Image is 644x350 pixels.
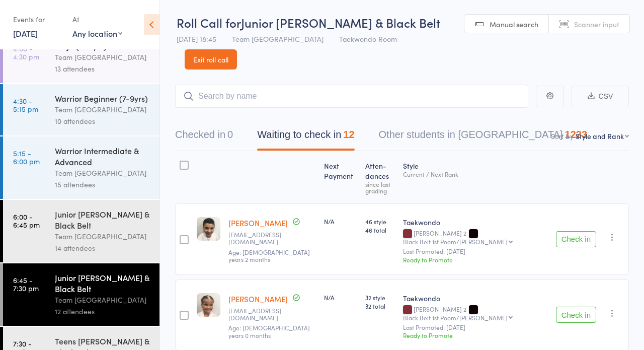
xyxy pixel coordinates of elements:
span: Manual search [490,19,538,29]
div: 13 attendees [55,63,151,75]
div: [PERSON_NAME] 2 [403,306,548,321]
div: 15 attendees [55,179,151,190]
img: image1572649887.png [197,217,220,241]
div: 14 attendees [55,242,151,254]
div: Ready to Promote [403,255,548,264]
div: Black Belt 1st Poom/[PERSON_NAME] [403,238,508,245]
a: [DATE] [13,28,38,39]
small: Last Promoted: [DATE] [403,248,548,255]
div: Black Belt 1st Poom/[PERSON_NAME] [403,314,508,321]
div: 12 [343,129,354,140]
div: At [72,11,122,28]
time: 6:45 - 7:30 pm [13,276,39,292]
span: Scanner input [574,19,619,29]
a: 5:15 -6:00 pmWarrior Intermediate & AdvancedTeam [GEOGRAPHIC_DATA]15 attendees [3,136,159,199]
div: N/A [324,217,357,226]
span: Age: [DEMOGRAPHIC_DATA] years 0 months [228,323,310,339]
div: N/A [324,293,357,302]
div: 10 attendees [55,115,151,127]
span: Roll Call for [177,14,241,31]
div: [PERSON_NAME] 2 [403,230,548,245]
div: since last grading [365,181,395,194]
div: Next Payment [320,156,361,199]
div: 12 attendees [55,306,151,317]
div: Team [GEOGRAPHIC_DATA] [55,231,151,242]
div: Taekwondo [403,217,548,227]
input: Search by name [175,85,528,108]
div: Atten­dances [361,156,399,199]
button: Waiting to check in12 [257,124,354,151]
span: 32 total [365,302,395,310]
span: 46 total [365,226,395,234]
div: Any location [72,28,122,39]
div: Team [GEOGRAPHIC_DATA] [55,51,151,63]
div: Team [GEOGRAPHIC_DATA] [55,294,151,306]
div: Warrior Beginner (7-9yrs) [55,93,151,104]
div: Team [GEOGRAPHIC_DATA] [55,167,151,179]
button: Checked in0 [175,124,233,151]
div: 1223 [565,129,588,140]
div: Style and Rank [576,131,624,141]
time: 6:00 - 6:45 pm [13,213,40,229]
div: Current / Next Rank [403,171,548,177]
div: Style [399,156,552,199]
small: bnader78@gmail.com [228,231,316,246]
span: Age: [DEMOGRAPHIC_DATA] years 2 months [228,248,310,263]
time: 5:15 - 6:00 pm [13,149,40,165]
a: 4:30 -5:15 pmWarrior Beginner (7-9yrs)Team [GEOGRAPHIC_DATA]10 attendees [3,84,159,135]
a: [PERSON_NAME] [228,218,288,228]
div: 0 [227,129,233,140]
button: Check in [556,307,596,323]
div: Junior [PERSON_NAME] & Black Belt [55,272,151,294]
button: Other students in [GEOGRAPHIC_DATA]1223 [379,124,588,151]
a: 4:00 -4:30 pmNinja (5&6yrs)Team [GEOGRAPHIC_DATA]13 attendees [3,32,159,83]
span: 32 style [365,293,395,302]
time: 4:30 - 5:15 pm [13,97,38,113]
a: Exit roll call [185,49,237,69]
span: [DATE] 18:45 [177,34,216,44]
a: 6:00 -6:45 pmJunior [PERSON_NAME] & Black BeltTeam [GEOGRAPHIC_DATA]14 attendees [3,200,159,262]
div: Junior [PERSON_NAME] & Black Belt [55,208,151,231]
span: 46 style [365,217,395,226]
span: Junior [PERSON_NAME] & Black Belt [241,14,440,31]
div: Team [GEOGRAPHIC_DATA] [55,104,151,115]
div: Events for [13,11,62,28]
a: 6:45 -7:30 pmJunior [PERSON_NAME] & Black BeltTeam [GEOGRAPHIC_DATA]12 attendees [3,263,159,326]
div: Ready to Promote [403,331,548,339]
span: Taekwondo Room [339,34,397,44]
a: [PERSON_NAME] [228,294,288,304]
button: Check in [556,231,596,247]
img: image1572649819.png [197,293,220,317]
small: Last Promoted: [DATE] [403,324,548,331]
small: jarrodfelmingham@yahoo.com.au [228,307,316,322]
div: Warrior Intermediate & Advanced [55,145,151,167]
button: CSV [572,86,629,107]
time: 4:00 - 4:30 pm [13,44,39,60]
div: Taekwondo [403,293,548,303]
span: Team [GEOGRAPHIC_DATA] [232,34,324,44]
label: Sort by [551,131,574,141]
